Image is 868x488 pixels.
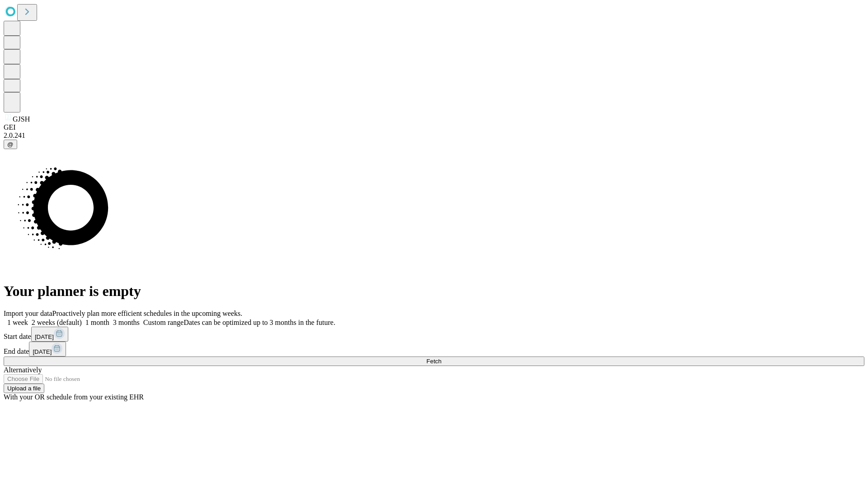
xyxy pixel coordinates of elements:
span: 1 month [85,319,109,326]
span: With your OR schedule from your existing EHR [4,393,144,401]
div: End date [4,342,864,357]
div: Start date [4,327,864,342]
span: Alternatively [4,366,42,374]
span: 1 week [7,319,28,326]
div: 2.0.241 [4,131,864,140]
button: [DATE] [31,327,68,342]
h1: Your planner is empty [4,283,864,300]
span: 3 months [113,319,140,326]
span: GJSH [13,115,30,123]
span: [DATE] [33,348,52,355]
span: Dates can be optimized up to 3 months in the future. [184,319,335,326]
div: GEI [4,123,864,131]
span: 2 weeks (default) [32,319,82,326]
button: @ [4,140,17,149]
span: Import your data [4,310,52,317]
span: @ [7,141,14,148]
span: [DATE] [35,333,54,340]
span: Proactively plan more efficient schedules in the upcoming weeks. [52,310,242,317]
button: [DATE] [29,342,66,357]
button: Upload a file [4,384,44,393]
span: Custom range [143,319,184,326]
button: Fetch [4,357,864,366]
span: Fetch [426,358,441,365]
